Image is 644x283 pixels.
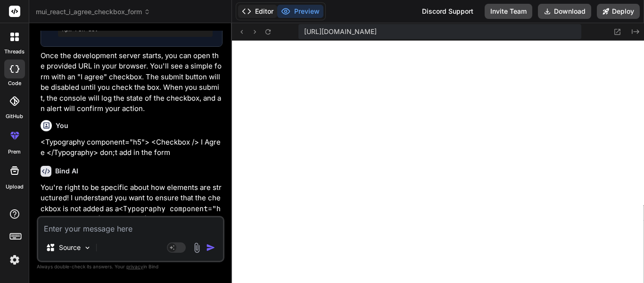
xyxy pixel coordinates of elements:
span: mui_react_i_agree_checkbox_form [36,7,150,17]
button: Invite Team [485,4,532,19]
img: Pick Models [83,244,91,252]
button: Preview [277,5,323,18]
span: privacy [126,264,143,269]
div: Discord Support [416,4,479,19]
h6: Bind AI [55,166,78,176]
button: Editor [238,5,277,18]
label: code [8,79,21,87]
button: Deploy [597,4,640,19]
p: You're right to be specific about how elements are structured! I understand you want to ensure th... [41,182,223,236]
span: [URL][DOMAIN_NAME] [304,27,377,36]
p: Source [59,243,81,252]
p: Always double-check its answers. Your in Bind [37,262,224,271]
iframe: Preview [232,41,644,283]
label: prem [8,148,21,156]
label: Upload [6,183,24,191]
p: <Typography component="h5"> <Checkbox /> I Agree </Typography> don;t add in the form [41,137,223,158]
label: threads [4,48,25,56]
button: Download [538,4,591,19]
code: <Typography component="h5"><Checkbox /> I Agree</Typography> [41,204,221,224]
h6: You [56,121,68,130]
img: settings [7,252,23,268]
img: icon [206,243,215,252]
p: Once the development server starts, you can open the provided URL in your browser. You'll see a s... [41,51,223,114]
label: GitHub [6,112,23,120]
img: attachment [191,242,202,253]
